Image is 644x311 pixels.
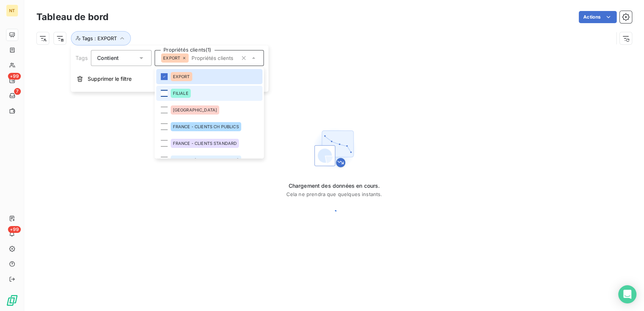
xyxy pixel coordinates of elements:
span: EXPORT [173,74,190,79]
span: Tags [75,55,88,61]
span: EXPORT [163,56,180,60]
span: Cela ne prendra que quelques instants. [286,191,382,197]
span: [GEOGRAPHIC_DATA] [173,108,217,112]
img: Logo LeanPay [6,294,18,306]
span: FRANCE - CLIENTS STANDARD [173,141,237,146]
span: Chargement des données en cours. [286,182,382,190]
span: +99 [8,226,21,233]
span: Contient [97,55,119,61]
input: Propriétés clients [188,55,237,61]
h3: Tableau de bord [36,10,108,24]
span: FRANCE - CLIENTS CH PUBLICS [173,124,239,129]
div: Open Intercom Messenger [618,285,636,303]
span: FILIALE [173,91,188,96]
button: Supprimer le filtre [71,71,269,87]
button: Tags : EXPORT [71,31,131,46]
button: Actions [579,11,617,23]
span: FRANCE - [GEOGRAPHIC_DATA] [173,158,239,162]
span: 7 [14,88,21,95]
span: +99 [8,73,21,80]
span: Supprimer le filtre [88,75,132,83]
div: NT [6,5,18,17]
img: First time [310,124,358,173]
span: Tags : EXPORT [82,35,117,41]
